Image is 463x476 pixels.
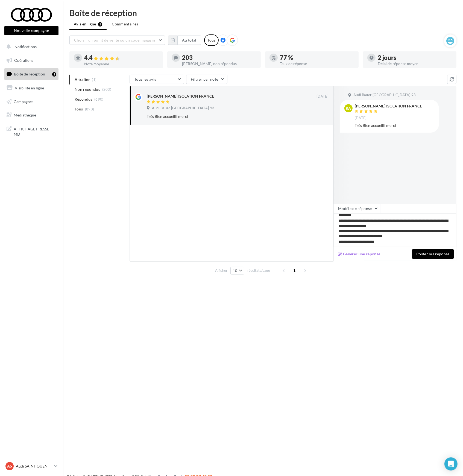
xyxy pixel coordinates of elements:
[336,251,383,257] button: Générer une réponse
[355,123,435,128] div: Très Bien accueilli merci
[75,106,83,112] span: Tous
[378,55,452,61] div: 2 jours
[168,36,201,45] button: Au total
[15,86,44,90] span: Visibilité en ligne
[3,123,60,139] a: AFFICHAGE PRESSE MD
[102,87,112,92] span: (203)
[230,267,244,274] button: 10
[290,266,299,275] span: 1
[69,36,165,45] button: Choisir un point de vente ou un code magasin
[3,41,57,52] button: Notifications
[346,106,351,111] span: RA
[4,26,58,35] button: Nouvelle campagne
[177,36,201,45] button: Au total
[355,104,422,108] div: [PERSON_NAME] ISOLATION FRANCE
[204,34,219,46] div: Tous
[3,82,60,94] a: Visibilité en ligne
[333,204,381,213] button: Modèle de réponse
[14,113,36,117] span: Médiathèque
[14,99,33,104] span: Campagnes
[14,72,45,76] span: Boîte de réception
[75,97,92,102] span: Répondus
[85,107,94,111] span: (893)
[3,68,60,80] a: Boîte de réception1
[215,268,227,273] span: Afficher
[3,109,60,121] a: Médiathèque
[152,106,214,111] span: Audi Bauer [GEOGRAPHIC_DATA] 93
[280,62,354,66] div: Taux de réponse
[84,55,159,61] div: 4.4
[353,93,416,98] span: Audi Bauer [GEOGRAPHIC_DATA] 93
[14,44,37,49] span: Notifications
[355,116,367,121] span: [DATE]
[7,463,12,469] span: AS
[75,87,100,92] span: Non répondus
[444,457,458,471] div: Open Intercom Messenger
[412,249,454,259] button: Poster ma réponse
[182,55,256,61] div: 203
[3,55,60,66] a: Opérations
[84,62,159,66] div: Note moyenne
[69,9,456,17] div: Boîte de réception
[16,463,52,469] p: Audi SAINT OUEN
[130,75,184,84] button: Tous les avis
[74,38,155,42] span: Choisir un point de vente ou un code magasin
[317,94,329,99] span: [DATE]
[3,96,60,107] a: Campagnes
[186,75,227,84] button: Filtrer par note
[112,21,138,27] span: Commentaires
[52,72,56,77] div: 1
[378,62,452,66] div: Délai de réponse moyen
[134,77,156,81] span: Tous les avis
[247,268,270,273] span: résultats/page
[233,268,238,273] span: 10
[14,125,56,137] span: AFFICHAGE PRESSE MD
[182,62,256,66] div: [PERSON_NAME] non répondus
[14,58,33,63] span: Opérations
[147,94,214,99] div: [PERSON_NAME] ISOLATION FRANCE
[147,114,293,119] div: Très Bien accueilli merci
[4,461,58,471] a: AS Audi SAINT OUEN
[94,97,104,101] span: (690)
[280,55,354,61] div: 77 %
